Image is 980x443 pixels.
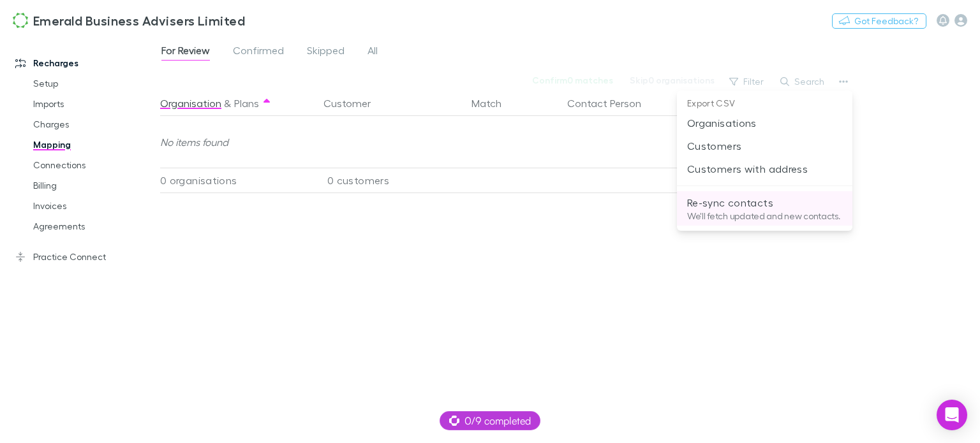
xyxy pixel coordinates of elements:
li: Re-sync contactsWe'll fetch updated and new contacts. [677,191,852,226]
p: We'll fetch updated and new contacts. [687,210,842,222]
div: Open Intercom Messenger [937,400,967,430]
li: Organisations [677,112,852,134]
p: Re-sync contacts [687,195,842,210]
li: Customers with address [677,157,852,180]
p: Export CSV [677,96,852,112]
p: Organisations [687,115,842,131]
p: Customers [687,138,842,154]
li: Customers [677,134,852,157]
p: Customers with address [687,161,842,177]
